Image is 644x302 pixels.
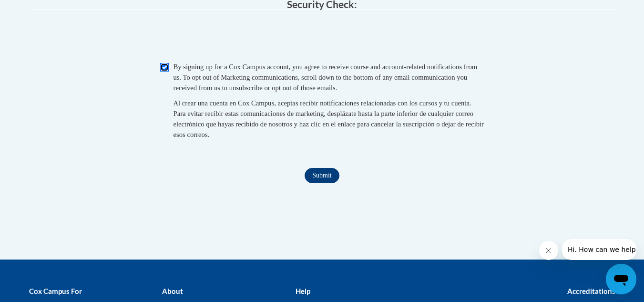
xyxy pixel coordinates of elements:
b: Help [296,287,310,295]
iframe: Message from company [562,239,636,260]
b: Cox Campus For [29,287,82,295]
span: Al crear una cuenta en Cox Campus, aceptas recibir notificaciones relacionadas con los cursos y t... [174,99,484,138]
input: Submit [305,168,339,183]
span: By signing up for a Cox Campus account, you agree to receive course and account-related notificat... [174,63,478,92]
span: Hi. How can we help? [6,7,77,14]
b: Accreditations [567,287,615,295]
iframe: Button to launch messaging window [606,264,636,294]
iframe: reCAPTCHA [250,20,395,57]
b: About [162,287,183,295]
iframe: Close message [539,241,558,260]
